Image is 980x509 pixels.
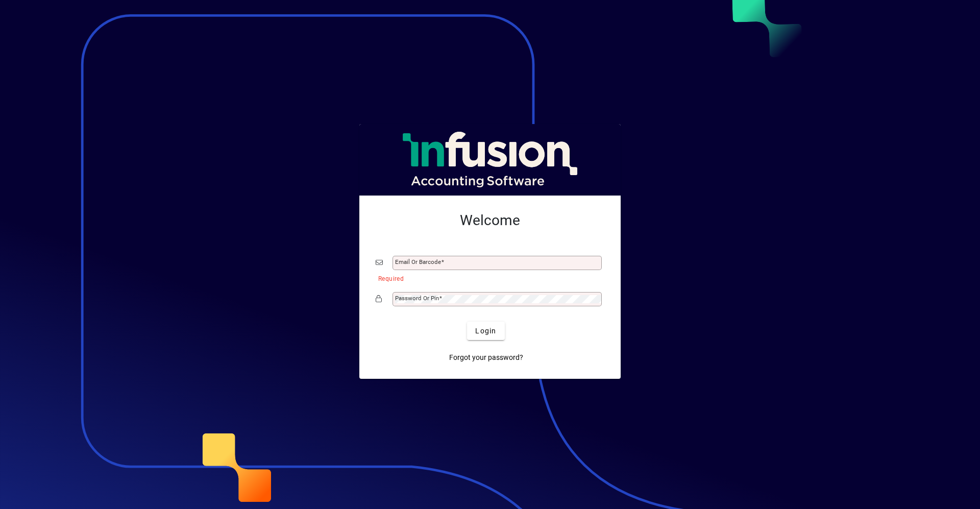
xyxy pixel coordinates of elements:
[395,258,441,265] mat-label: Email or Barcode
[449,352,523,363] span: Forgot your password?
[395,295,439,302] mat-label: Password or Pin
[467,322,504,340] button: Login
[378,273,596,283] mat-error: Required
[376,212,604,229] h2: Welcome
[475,326,496,336] span: Login
[445,348,527,367] a: Forgot your password?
